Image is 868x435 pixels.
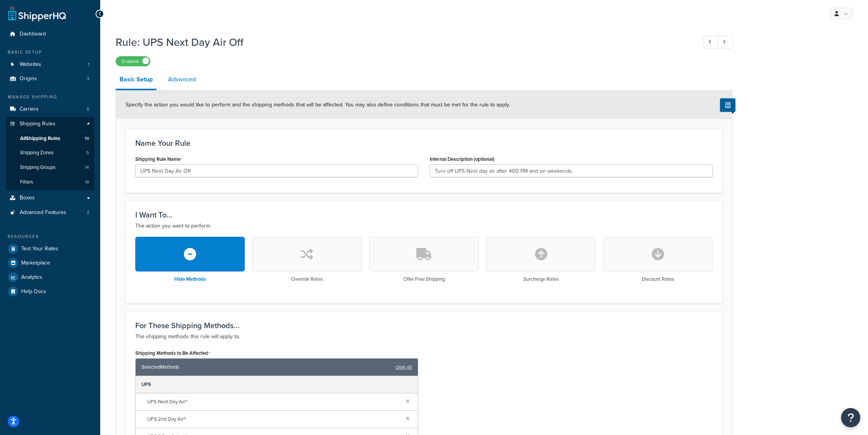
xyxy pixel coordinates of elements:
[6,132,94,146] a: AllShipping Rules19
[6,72,94,86] li: Origins
[6,117,94,190] li: Shipping Rules
[20,209,66,216] span: Advanced Features
[86,150,89,156] span: 5
[6,27,94,41] a: Dashboard
[20,135,60,142] span: All Shipping Rules
[6,233,94,240] div: Resources
[88,61,89,68] span: 1
[141,362,392,373] span: Selected Methods
[87,76,89,82] span: 3
[6,270,94,284] a: Analytics
[135,211,713,219] h3: I Want To...
[87,209,89,216] span: 2
[6,175,94,189] li: Filters
[174,277,206,282] h3: Hide Methods
[20,179,33,185] span: Filters
[85,179,89,185] span: 19
[6,191,94,205] a: Boxes
[164,70,200,89] a: Advanced
[20,164,56,171] span: Shipping Groups
[21,260,50,266] span: Marketplace
[135,221,713,231] p: The action you want to perform.
[135,350,210,356] label: Shipping Methods to Be Affected
[20,121,56,127] span: Shipping Rules
[20,61,41,68] span: Websites
[6,102,94,116] a: Carriers5
[523,277,559,282] h3: Surcharge Rates
[20,31,46,37] span: Dashboard
[395,362,412,373] a: clear all
[135,321,713,330] h3: For These Shipping Methods...
[841,408,860,427] button: Open Resource Center
[6,175,94,189] a: Filters19
[20,76,37,82] span: Origins
[6,242,94,256] a: Test Your Rates
[20,150,54,156] span: Shipping Zones
[21,274,42,281] span: Analytics
[291,277,323,282] h3: Override Rates
[6,285,94,298] a: Help Docs
[21,288,46,295] span: Help Docs
[135,139,713,147] h3: Name Your Rule
[6,256,94,270] a: Marketplace
[116,35,689,50] h1: Rule: UPS Next Day Air Off
[136,376,418,393] div: UPS
[147,414,400,425] span: UPS 2nd Day Air®
[147,396,400,407] span: UPS Next Day Air®
[126,101,510,109] span: Specify the action you would like to perform and the shipping methods that will be affected. You ...
[6,94,94,100] div: Manage Shipping
[6,146,94,160] a: Shipping Zones5
[6,49,94,56] div: Basic Setup
[6,206,94,220] li: Advanced Features
[116,57,150,66] label: Enabled
[720,98,735,112] button: Show Help Docs
[135,332,713,341] p: The shipping methods this rule will apply to.
[116,70,156,90] a: Basic Setup
[6,146,94,160] li: Shipping Zones
[6,160,94,175] li: Shipping Groups
[6,57,94,72] a: Websites1
[20,195,35,201] span: Boxes
[6,57,94,72] li: Websites
[84,135,89,142] span: 19
[135,156,182,162] label: Shipping Rule Name
[703,36,718,49] a: Previous Record
[20,106,39,113] span: Carriers
[6,160,94,175] a: Shipping Groups14
[6,206,94,220] a: Advanced Features2
[718,36,733,49] a: Next Record
[642,277,674,282] h3: Discount Rates
[6,117,94,131] a: Shipping Rules
[6,102,94,116] li: Carriers
[430,156,495,162] label: Internal Description (optional)
[6,72,94,86] a: Origins3
[85,164,89,171] span: 14
[403,277,445,282] h3: Offer Free Shipping
[87,106,89,113] span: 5
[21,246,58,252] span: Test Your Rates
